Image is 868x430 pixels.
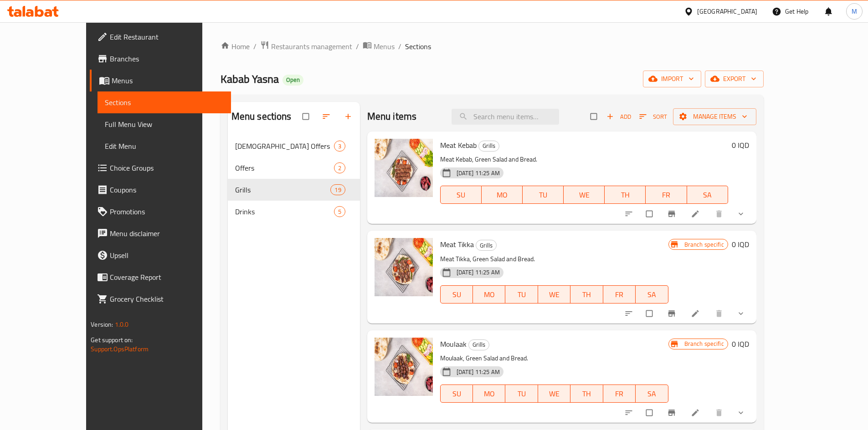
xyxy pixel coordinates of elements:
div: Drinks5 [228,201,360,223]
div: items [334,162,345,173]
div: items [334,141,345,152]
span: Sections [105,97,224,108]
span: Sort items [633,110,673,124]
a: Edit menu item [691,408,702,417]
span: FR [607,387,632,400]
span: Menu disclaimer [110,228,224,239]
button: FR [603,285,636,304]
span: Upsell [110,250,224,261]
button: FR [603,384,636,403]
span: SA [639,387,664,400]
span: SU [444,288,469,301]
a: Sections [98,91,231,113]
div: items [330,184,345,195]
span: Moulaak [440,337,467,351]
button: delete [709,403,731,423]
span: 1.0.0 [115,319,129,330]
button: Add section [338,106,360,126]
div: [DEMOGRAPHIC_DATA] Offers3 [228,135,360,157]
svg: Show Choices [736,309,745,318]
button: import [643,71,701,87]
div: Grills [478,141,499,152]
button: SA [636,384,668,403]
img: Meat Tikka [375,238,433,296]
span: Promotions [110,206,224,217]
button: delete [709,204,731,224]
span: Drinks [235,206,334,217]
span: WE [567,188,601,202]
a: Coupons [90,179,231,201]
span: WE [542,387,567,400]
a: Edit menu item [691,209,702,218]
a: Edit Restaurant [90,26,231,48]
h2: Menu items [367,110,417,123]
h6: 0 IQD [732,338,749,350]
h6: 0 IQD [732,238,749,251]
span: Kabab Yasna [221,69,279,89]
span: SA [639,288,664,301]
a: Support.OpsPlatform [91,343,149,355]
span: Branches [110,53,224,64]
span: FR [649,188,683,202]
span: TU [509,288,534,301]
span: TU [509,387,534,400]
li: / [253,41,257,52]
button: Branch-specific-item [662,403,683,423]
a: Branches [90,48,231,70]
span: Branch specific [681,339,728,348]
button: TH [605,186,646,204]
h2: Menu sections [231,110,292,123]
h6: 0 IQD [732,139,749,152]
span: Coverage Report [110,272,224,283]
button: sort-choices [619,304,641,324]
span: FR [607,288,632,301]
span: Branch specific [681,240,728,249]
div: Grills [468,339,489,350]
span: Edit Menu [105,141,224,152]
li: / [398,41,401,52]
button: SU [440,384,473,403]
button: SA [636,285,668,304]
span: Grills [479,141,499,151]
button: WE [538,285,570,304]
button: TU [523,186,564,204]
span: M [852,6,857,16]
span: TU [526,188,560,202]
button: show more [731,304,753,324]
button: show more [731,403,753,423]
p: Meat Kebab, Green Salad and Bread. [440,154,728,165]
button: FR [646,186,687,204]
button: MO [473,285,505,304]
span: Offers [235,162,334,173]
a: Choice Groups [90,157,231,179]
div: Iftar Offers [235,141,334,152]
div: items [334,206,345,217]
span: MO [477,288,502,301]
span: Coupons [110,184,224,195]
span: SU [444,387,469,400]
span: MO [477,387,502,400]
span: TH [608,188,642,202]
button: export [705,71,764,87]
span: Get support on: [91,334,133,346]
button: SU [440,285,473,304]
span: [DATE] 11:25 AM [453,268,503,277]
span: Menus [112,75,224,86]
span: export [712,73,756,85]
a: Full Menu View [98,113,231,135]
nav: breadcrumb [221,40,764,52]
button: show more [731,204,753,224]
p: Meat Tikka, Green Salad and Bread. [440,253,668,265]
span: Sort [639,111,667,122]
span: 5 [334,207,345,216]
span: import [650,73,694,85]
a: Restaurants management [260,40,352,52]
span: 3 [334,142,345,151]
span: Menus [374,41,395,52]
div: Offers2 [228,157,360,179]
p: Moulaak, Green Salad and Bread. [440,353,668,364]
button: Branch-specific-item [662,204,683,224]
span: Sort sections [316,106,338,126]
